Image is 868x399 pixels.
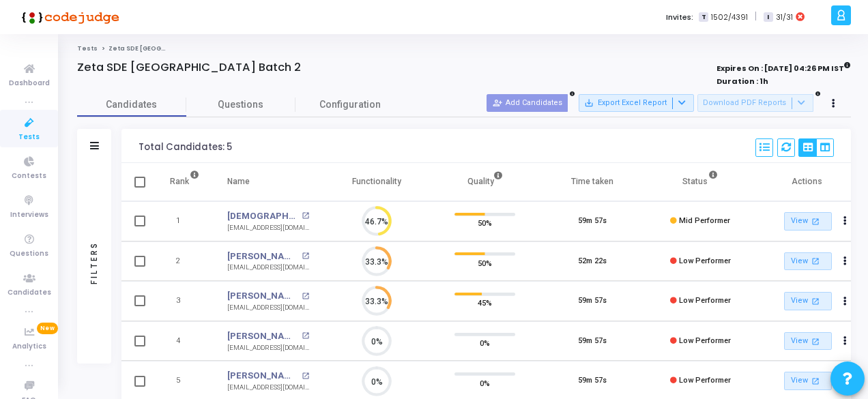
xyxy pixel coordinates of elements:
div: Time taken [571,174,613,189]
span: Questions [10,248,48,260]
img: logo [17,3,119,31]
td: 1 [156,201,214,241]
span: Interviews [10,209,48,221]
span: 0% [480,376,490,389]
strong: Duration : 1h [717,76,768,87]
div: Filters [88,188,100,338]
h4: Zeta SDE [GEOGRAPHIC_DATA] Batch 2 [77,61,301,74]
th: Status [646,163,754,201]
mat-icon: open_in_new [302,372,309,380]
span: 1502/4391 [711,12,748,23]
span: I [764,12,772,23]
a: [PERSON_NAME] [227,289,298,303]
div: [EMAIL_ADDRESS][DOMAIN_NAME] [227,263,309,273]
span: Low Performer [679,296,731,305]
span: Candidates [8,287,51,299]
label: Invites: [666,12,693,23]
span: Dashboard [9,78,50,89]
th: Actions [754,163,862,201]
mat-icon: open_in_new [810,336,822,347]
span: T [699,12,708,23]
th: Quality [431,163,538,201]
div: [EMAIL_ADDRESS][DOMAIN_NAME] [227,303,309,313]
span: Questions [186,98,295,112]
button: Actions [836,292,855,311]
span: Analytics [12,341,46,353]
nav: breadcrumb [77,44,851,53]
button: Add Candidates [487,94,568,112]
mat-icon: open_in_new [810,375,822,387]
span: 50% [478,256,492,269]
a: View [784,252,832,271]
button: Actions [836,331,855,351]
mat-icon: open_in_new [302,212,309,220]
a: [DEMOGRAPHIC_DATA][PERSON_NAME][DEMOGRAPHIC_DATA] [227,209,298,223]
strong: Expires On : [DATE] 04:26 PM IST [717,59,851,74]
a: View [784,372,832,390]
div: Name [227,174,250,189]
span: Low Performer [679,336,731,345]
mat-icon: open_in_new [302,293,309,300]
td: 4 [156,321,214,361]
span: Low Performer [679,256,731,265]
span: New [37,323,58,334]
span: 50% [478,216,492,230]
button: Export Excel Report [579,94,694,112]
div: Total Candidates: 5 [139,142,232,153]
a: Tests [77,44,98,53]
mat-icon: open_in_new [810,295,822,307]
span: Configuration [319,98,381,112]
span: 0% [480,336,490,350]
div: 59m 57s [578,375,607,387]
a: View [784,292,832,310]
span: Tests [18,132,40,143]
mat-icon: open_in_new [302,332,309,340]
mat-icon: person_add_alt [493,98,502,108]
a: View [784,212,832,231]
button: Download PDF Reports [697,94,813,112]
div: 59m 57s [578,336,607,347]
div: 59m 57s [578,216,607,227]
span: Candidates [77,98,186,112]
span: | [755,10,757,24]
span: Zeta SDE [GEOGRAPHIC_DATA] Batch 2 [108,44,237,53]
div: 52m 22s [578,256,607,267]
a: [PERSON_NAME] [PERSON_NAME] [227,329,298,343]
a: [PERSON_NAME] [227,369,298,383]
span: Contests [12,171,46,182]
th: Functionality [323,163,431,201]
button: Actions [836,252,855,271]
mat-icon: open_in_new [302,252,309,260]
div: [EMAIL_ADDRESS][DOMAIN_NAME] [227,383,309,393]
div: [EMAIL_ADDRESS][DOMAIN_NAME] [227,223,309,233]
div: [EMAIL_ADDRESS][DOMAIN_NAME] [227,343,309,353]
span: Mid Performer [679,216,730,225]
th: Rank [156,163,214,201]
div: View Options [798,138,834,157]
mat-icon: save_alt [584,98,594,108]
td: 3 [156,281,214,321]
mat-icon: open_in_new [810,216,822,227]
a: View [784,332,832,351]
td: 2 [156,241,214,282]
span: 31/31 [776,12,793,23]
span: Low Performer [679,376,731,385]
a: [PERSON_NAME] [227,250,298,263]
button: Actions [836,212,855,231]
span: 45% [478,296,492,310]
div: 59m 57s [578,295,607,307]
mat-icon: open_in_new [810,255,822,267]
